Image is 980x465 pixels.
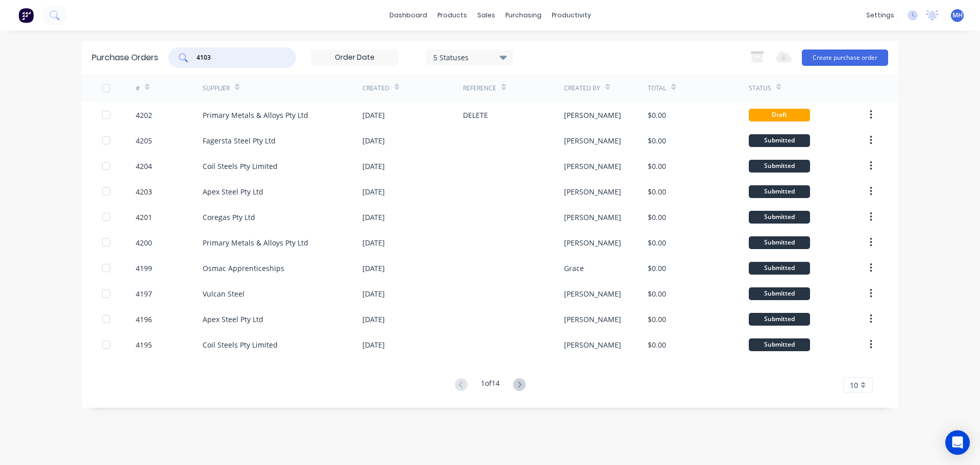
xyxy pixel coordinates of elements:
[433,52,506,62] div: 5 Statuses
[362,212,385,223] div: [DATE]
[203,339,278,350] div: Coil Steels Pty Limited
[463,84,496,93] div: Reference
[749,160,810,173] div: Submitted
[749,109,810,121] div: Draft
[564,339,621,350] div: [PERSON_NAME]
[203,212,255,223] div: Coregas Pty Ltd
[203,135,276,146] div: Fagersta Steel Pty Ltd
[362,237,385,248] div: [DATE]
[749,134,810,147] div: Submitted
[547,8,596,23] div: productivity
[500,8,547,23] div: purchasing
[384,8,432,23] a: dashboard
[749,262,810,275] div: Submitted
[203,110,308,120] div: Primary Metals & Alloys Pty Ltd
[648,314,666,325] div: $0.00
[749,236,810,249] div: Submitted
[564,110,621,120] div: [PERSON_NAME]
[203,186,263,197] div: Apex Steel Pty Ltd
[18,8,34,23] img: Factory
[136,186,152,197] div: 4203
[481,378,500,393] div: 1 of 14
[648,84,666,93] div: Total
[648,161,666,172] div: $0.00
[952,11,963,20] span: MH
[945,430,970,455] div: Open Intercom Messenger
[749,313,810,326] div: Submitted
[564,186,621,197] div: [PERSON_NAME]
[203,84,230,93] div: Supplier
[136,135,152,146] div: 4205
[92,52,158,64] div: Purchase Orders
[312,50,398,65] input: Order Date
[648,237,666,248] div: $0.00
[463,110,488,120] div: DELETE
[362,314,385,325] div: [DATE]
[861,8,899,23] div: settings
[648,110,666,120] div: $0.00
[136,288,152,299] div: 4197
[749,84,771,93] div: Status
[136,263,152,274] div: 4199
[472,8,500,23] div: sales
[362,135,385,146] div: [DATE]
[136,84,140,93] div: #
[136,339,152,350] div: 4195
[564,314,621,325] div: [PERSON_NAME]
[203,263,284,274] div: Osmac Apprenticeships
[648,339,666,350] div: $0.00
[648,263,666,274] div: $0.00
[564,263,584,274] div: Grace
[195,53,280,63] input: Search purchase orders...
[564,212,621,223] div: [PERSON_NAME]
[749,185,810,198] div: Submitted
[136,110,152,120] div: 4202
[203,288,244,299] div: Vulcan Steel
[362,263,385,274] div: [DATE]
[564,288,621,299] div: [PERSON_NAME]
[432,8,472,23] div: products
[749,287,810,300] div: Submitted
[203,237,308,248] div: Primary Metals & Alloys Pty Ltd
[136,237,152,248] div: 4200
[802,50,888,66] button: Create purchase order
[362,339,385,350] div: [DATE]
[362,84,389,93] div: Created
[749,338,810,351] div: Submitted
[648,212,666,223] div: $0.00
[203,314,263,325] div: Apex Steel Pty Ltd
[136,212,152,223] div: 4201
[648,135,666,146] div: $0.00
[850,380,858,390] span: 10
[564,161,621,172] div: [PERSON_NAME]
[362,110,385,120] div: [DATE]
[749,211,810,224] div: Submitted
[203,161,278,172] div: Coil Steels Pty Limited
[362,161,385,172] div: [DATE]
[564,237,621,248] div: [PERSON_NAME]
[648,186,666,197] div: $0.00
[362,288,385,299] div: [DATE]
[136,314,152,325] div: 4196
[564,84,600,93] div: Created By
[564,135,621,146] div: [PERSON_NAME]
[648,288,666,299] div: $0.00
[136,161,152,172] div: 4204
[362,186,385,197] div: [DATE]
